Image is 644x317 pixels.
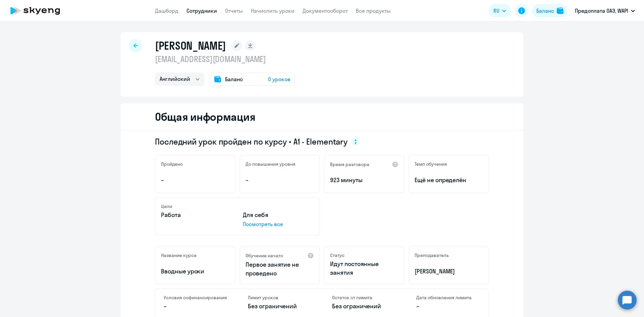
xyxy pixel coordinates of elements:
span: RU [493,7,499,15]
h5: Статус [330,252,344,258]
a: Начислить уроки [251,7,294,14]
button: Балансbalance [532,4,568,17]
a: Документооборот [303,7,348,14]
span: 0 уроков [268,75,290,83]
h5: Время разговора [330,161,369,167]
img: balance [557,7,563,14]
h4: Условия софинансирования [164,295,228,301]
button: RU [489,4,511,17]
h5: Обучение начато [246,253,283,259]
h4: Дата обновления лимита [416,295,480,301]
h1: [PERSON_NAME] [155,39,226,52]
p: Посмотреть все [243,220,314,228]
h5: Темп обучения [415,161,447,167]
p: Первое занятие не проведено [246,260,314,278]
a: Сотрудники [186,7,217,14]
h2: Общая информация [155,110,255,123]
h5: До повышения уровня [246,161,296,167]
h4: Остаток от лимита [332,295,396,301]
p: [EMAIL_ADDRESS][DOMAIN_NAME] [155,54,295,64]
p: Без ограничений [332,302,396,311]
h4: Лимит уроков [248,295,312,301]
span: Последний урок пройден по курсу • A1 - Elementary [155,136,347,147]
h5: Преподаватель [415,252,449,258]
h5: Название курса [161,252,197,258]
p: Без ограничений [248,302,312,311]
button: Предоплата ОАЭ, WAPI [572,3,638,19]
p: – [246,176,314,184]
a: Все продукты [356,7,391,14]
span: Ещё не определён [415,176,483,184]
p: Вводные уроки [161,267,229,276]
p: [PERSON_NAME] [415,267,483,276]
p: – [416,302,480,311]
h5: Цели [161,203,172,209]
p: 923 минуты [330,176,398,184]
p: Предоплата ОАЭ, WAPI [575,7,628,15]
p: – [164,302,228,311]
p: Для себя [243,211,314,219]
div: Баланс [536,7,554,15]
p: Идут постоянные занятия [330,260,398,277]
a: Дашборд [155,7,178,14]
span: Баланс [225,75,243,83]
p: – [161,176,229,184]
p: Работа [161,211,232,219]
h5: Пройдено [161,161,183,167]
a: Отчеты [225,7,243,14]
